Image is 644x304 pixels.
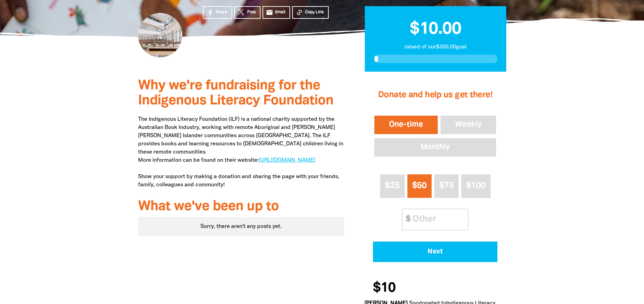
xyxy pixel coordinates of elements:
[275,9,285,15] span: Email
[383,248,488,255] span: Next
[266,9,273,16] i: email
[408,209,468,230] input: Other
[373,242,497,262] button: Pay with Credit Card
[407,174,432,198] button: $50
[138,199,344,214] h3: What we've been up to
[439,114,498,135] button: Weekly
[234,6,260,19] a: Post
[373,43,498,51] p: raised of our $350.00 goal
[380,174,404,198] button: $25
[138,79,333,107] span: Why we're fundraising for the Indigenous Literacy Foundation
[373,137,497,158] button: Monthly
[292,6,329,19] button: Copy Link
[263,6,290,19] a: emailEmail
[373,281,395,295] span: $10
[461,174,491,198] button: $100
[373,114,439,135] button: One-time
[410,21,461,37] span: $10.00
[439,182,454,190] span: $75
[216,9,227,15] span: Share
[138,115,344,189] p: The Indigenous Literacy Foundation (ILF) is a national charity supported by the Australian Book I...
[138,217,344,236] div: Sorry, there aren't any posts yet.
[373,82,497,109] h2: Donate and help us get there!
[434,174,459,198] button: $75
[247,9,256,15] span: Post
[402,209,410,230] span: $
[203,6,232,19] a: Share
[412,182,427,190] span: $50
[259,158,315,163] a: [URL][DOMAIN_NAME]
[385,182,400,190] span: $25
[305,9,324,15] span: Copy Link
[138,217,344,236] div: Paginated content
[466,182,485,190] span: $100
